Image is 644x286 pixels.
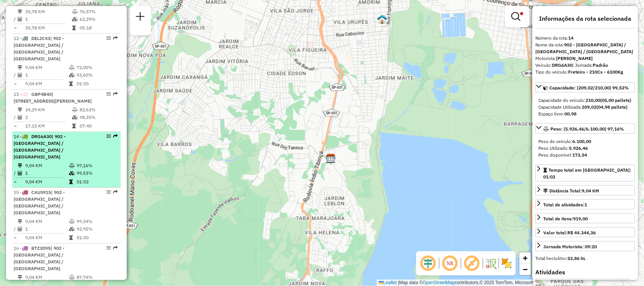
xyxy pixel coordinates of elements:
[377,14,387,24] img: 630 UDC Light WCL Jardim Santa Helena
[520,264,531,275] a: Zoom out
[586,97,600,103] strong: 210,00
[379,280,397,285] a: Leaflet
[543,188,599,194] div: Distância Total:
[18,163,22,168] i: Distância Total
[79,24,117,32] td: 05:18
[18,227,22,231] i: Total de Atividades
[25,8,72,15] td: 35,78 KM
[76,162,117,169] td: 97,16%
[535,227,635,237] a: Valor total:R$ 44.344,36
[572,152,587,158] strong: 173,54
[535,135,635,161] div: Peso: (5.926,46/6.100,00) 97,16%
[572,138,591,144] strong: 6.100,00
[552,62,572,68] strong: DRG6A30
[106,36,111,40] em: Opções
[18,171,22,175] i: Total de Atividades
[550,126,624,132] span: Peso: (5.926,46/6.100,00) 97,16%
[535,123,635,134] a: Peso: (5.926,46/6.100,00) 97,16%
[69,275,75,280] i: % de utilização do peso
[106,246,111,250] em: Opções
[573,216,588,221] strong: 919,00
[25,24,72,32] td: 35,78 KM
[69,171,75,175] i: % de utilização da cubagem
[18,219,22,224] i: Distância Total
[501,257,513,269] img: Exibir/Ocultar setores
[113,134,118,138] em: Rota exportada
[69,180,73,184] i: Tempo total em rota
[593,62,608,68] strong: Padrão
[535,55,635,62] div: Motorista:
[569,145,588,151] strong: 5.926,46
[76,178,117,186] td: 01:02
[543,215,588,222] div: Total de itens:
[535,42,633,54] strong: 902 - [GEOGRAPHIC_DATA] / [GEOGRAPHIC_DATA] / [GEOGRAPHIC_DATA]
[441,254,459,272] span: Ocultar NR
[535,213,635,223] a: Total de itens:919,00
[31,189,51,195] span: CAU5915
[18,115,22,120] i: Total de Atividades
[523,253,528,263] span: +
[523,264,528,274] span: −
[14,169,17,177] td: /
[14,189,65,215] span: | 902 - [GEOGRAPHIC_DATA] / [GEOGRAPHIC_DATA] / [GEOGRAPHIC_DATA]
[14,122,17,130] td: =
[572,62,608,68] span: | Jornada:
[69,235,73,240] i: Tempo total em rota
[14,15,17,23] td: /
[14,71,17,79] td: /
[538,111,632,117] div: Espaço livre:
[568,35,573,41] strong: 14
[31,245,51,251] span: BTZ3D95
[535,241,635,251] a: Jornada Motorista: 09:20
[538,104,632,111] div: Capacidade Utilizada:
[25,122,72,130] td: 17,15 KM
[69,65,75,70] i: % de utilização do peso
[25,80,69,88] td: 9,04 KM
[377,280,535,286] div: Map data © contributors,© 2025 TomTom, Microsoft
[18,108,22,112] i: Distância Total
[14,91,92,104] span: | [STREET_ADDRESS][PERSON_NAME]
[72,115,78,120] i: % de utilização da cubagem
[538,138,591,144] span: Peso do veículo:
[564,111,576,117] strong: 00,98
[25,178,69,186] td: 9,04 KM
[535,82,635,92] a: Capacidade: (209,02/210,00) 99,53%
[520,252,531,264] a: Zoom in
[25,106,72,114] td: 34,29 KM
[14,80,17,88] td: =
[25,15,72,23] td: 1
[535,94,635,120] div: Capacidade: (209,02/210,00) 99,53%
[25,218,69,225] td: 9,04 KM
[600,97,631,103] strong: (05,00 pallets)
[76,71,117,79] td: 93,60%
[113,246,118,250] em: Rota exportada
[538,97,632,104] div: Capacidade do veículo:
[14,225,17,233] td: /
[535,269,635,276] h4: Atividades
[596,104,627,110] strong: (04,98 pallets)
[556,55,593,61] strong: [PERSON_NAME]
[79,106,117,114] td: 82,63%
[535,165,635,181] a: Tempo total em [GEOGRAPHIC_DATA]: 01:02
[485,257,497,269] img: Fluxo de ruas
[31,91,52,97] span: GBP4B40
[535,15,635,22] h4: Informações da rota selecionada
[535,199,635,209] a: Total de atividades:1
[76,80,117,88] td: 01:00
[423,280,455,285] a: OpenStreetMap
[549,85,629,91] span: Capacidade: (209,02/210,00) 99,53%
[543,202,587,208] span: Total de atividades:
[18,65,22,70] i: Distância Total
[14,245,65,271] span: | 902 - [GEOGRAPHIC_DATA] / [GEOGRAPHIC_DATA] / [GEOGRAPHIC_DATA]
[419,254,437,272] span: Ocultar deslocamento
[72,26,76,30] i: Tempo total em rota
[535,255,635,262] div: Total hectolitro:
[106,190,111,194] em: Opções
[113,190,118,194] em: Rota exportada
[76,218,117,225] td: 99,34%
[14,134,66,160] span: | 902 - [GEOGRAPHIC_DATA] / [GEOGRAPHIC_DATA] / [GEOGRAPHIC_DATA]
[113,36,118,40] em: Rota exportada
[106,134,111,138] em: Opções
[568,69,623,75] strong: Freteiro - 210Cx - 6100Kg
[14,189,65,215] span: 15 -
